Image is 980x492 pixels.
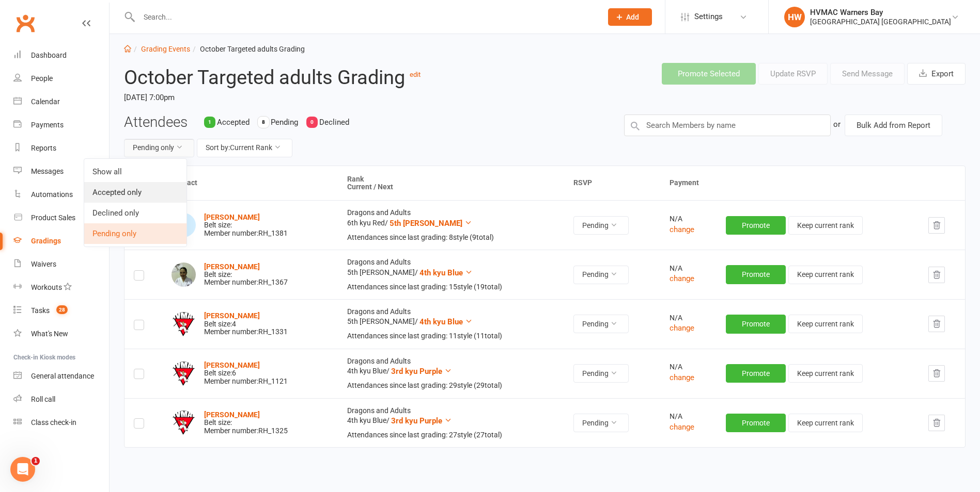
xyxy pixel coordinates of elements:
[670,371,694,384] button: change
[204,213,260,221] strong: [PERSON_NAME]
[391,367,442,376] span: 3rd kyu Purple
[31,283,62,291] div: Workouts
[391,365,452,378] button: 3rd kyu Purple
[608,8,652,26] button: Add
[410,71,421,78] a: edit
[31,214,75,222] div: Product Sales
[13,229,109,253] a: Gradings
[31,372,94,380] div: General attendance
[13,253,109,276] a: Waivers
[172,362,196,386] img: Rachel Grenadier
[13,44,109,67] a: Dashboard
[338,200,564,250] td: Dragons and Adults 6th kyu Red /
[624,114,831,136] input: Search Members by name
[13,411,109,434] a: Class kiosk mode
[204,311,260,320] a: [PERSON_NAME]
[124,114,188,130] h3: Attendees
[13,365,109,388] a: General attendance kiosk mode
[124,89,465,106] time: [DATE] 7:00pm
[217,118,250,127] span: Accepted
[670,223,694,236] button: change
[204,411,260,419] a: [PERSON_NAME]
[13,137,109,160] a: Reports
[31,395,55,403] div: Roll call
[726,265,786,284] button: Promote
[306,117,318,128] div: 0
[810,17,951,26] div: [GEOGRAPHIC_DATA] [GEOGRAPHIC_DATA]
[788,414,863,432] button: Keep current rank
[419,316,473,328] button: 4th kyu Blue
[31,167,64,175] div: Messages
[13,90,109,113] a: Calendar
[390,219,462,228] span: 5th [PERSON_NAME]
[573,216,629,235] button: Pending
[32,457,40,465] span: 1
[390,217,472,229] button: 5th [PERSON_NAME]
[13,206,109,229] a: Product Sales
[31,51,67,59] div: Dashboard
[31,260,56,268] div: Waivers
[338,398,564,448] td: Dragons and Adults 4th kyu Blue /
[419,317,463,326] span: 4th kyu Blue
[271,118,298,127] span: Pending
[56,305,68,314] span: 28
[391,415,452,427] button: 3rd kyu Purple
[726,315,786,333] button: Promote
[788,315,863,333] button: Keep current rank
[347,332,555,340] div: Attendances since last grading: 11 style ( 11 total)
[10,457,35,482] iframe: Intercom live chat
[670,413,707,420] div: N/A
[907,63,966,85] button: Export
[338,349,564,398] td: Dragons and Adults 4th kyu Blue /
[788,364,863,383] button: Keep current rank
[204,361,260,369] a: [PERSON_NAME]
[162,166,338,201] th: Contact
[726,414,786,432] button: Promote
[573,364,629,383] button: Pending
[670,272,694,285] button: change
[347,234,555,241] div: Attendances since last grading: 8 style ( 9 total)
[833,114,841,134] div: or
[670,322,694,334] button: change
[13,67,109,90] a: People
[13,388,109,411] a: Roll call
[31,97,60,106] div: Calendar
[197,139,292,157] button: Sort by:Current Rank
[419,268,463,277] span: 4th kyu Blue
[338,166,564,201] th: Rank Current / Next
[573,266,629,284] button: Pending
[626,13,639,21] span: Add
[726,364,786,383] button: Promote
[204,214,288,237] div: Belt size: Member number: RH_1381
[573,414,629,432] button: Pending
[84,182,186,203] a: Accepted only
[726,216,786,235] button: Promote
[172,312,196,336] img: Liam Maguire
[13,299,109,322] a: Tasks 28
[573,315,629,333] button: Pending
[84,223,186,244] a: Pending only
[419,267,473,279] button: 4th kyu Blue
[670,421,694,433] button: change
[31,330,68,338] div: What's New
[204,263,260,271] a: [PERSON_NAME]
[141,45,190,53] a: Grading Events
[84,161,186,182] a: Show all
[204,263,288,287] div: Belt size: Member number: RH_1367
[660,166,965,201] th: Payment
[204,411,288,435] div: Belt size: Member number: RH_1325
[784,7,805,27] div: HW
[258,117,269,128] div: 8
[347,431,555,439] div: Attendances since last grading: 27 style ( 27 total)
[172,411,196,435] img: Michael Hensell
[810,8,951,17] div: HVMAC Warners Bay
[190,43,305,55] li: October Targeted adults Grading
[31,190,73,199] div: Automations
[564,166,660,201] th: RSVP
[31,306,50,315] div: Tasks
[845,114,942,136] button: Bulk Add from Report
